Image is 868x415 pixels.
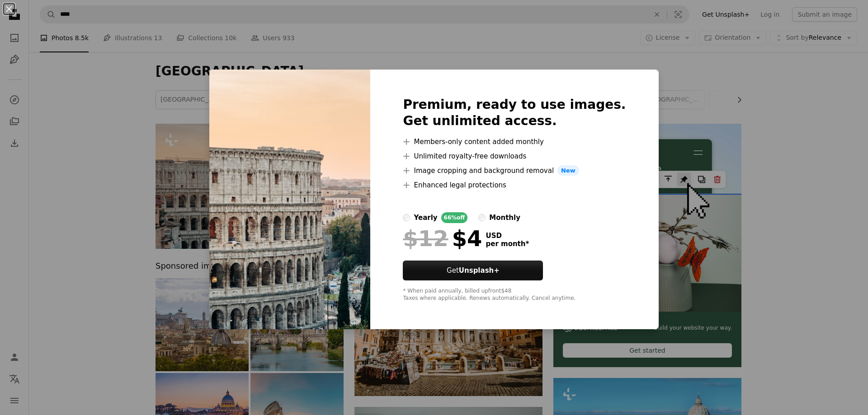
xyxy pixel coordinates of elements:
[414,212,437,223] div: yearly
[403,97,626,129] h2: Premium, ready to use images. Get unlimited access.
[403,214,410,221] input: yearly66%off
[403,151,626,162] li: Unlimited royalty-free downloads
[403,165,626,176] li: Image cropping and background removal
[441,212,468,223] div: 66% off
[403,136,626,147] li: Members-only content added monthly
[403,180,626,191] li: Enhanced legal protections
[486,240,529,248] span: per month *
[478,214,486,221] input: monthly
[209,70,370,330] img: premium_photo-1675975706513-9daba0ec12a8
[489,212,520,223] div: monthly
[486,232,529,240] span: USD
[403,261,543,280] button: GetUnsplash+
[403,227,448,250] span: $12
[557,165,579,176] span: New
[403,288,626,302] div: * When paid annually, billed upfront $48 Taxes where applicable. Renews automatically. Cancel any...
[459,266,500,275] strong: Unsplash+
[403,227,482,250] div: $4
